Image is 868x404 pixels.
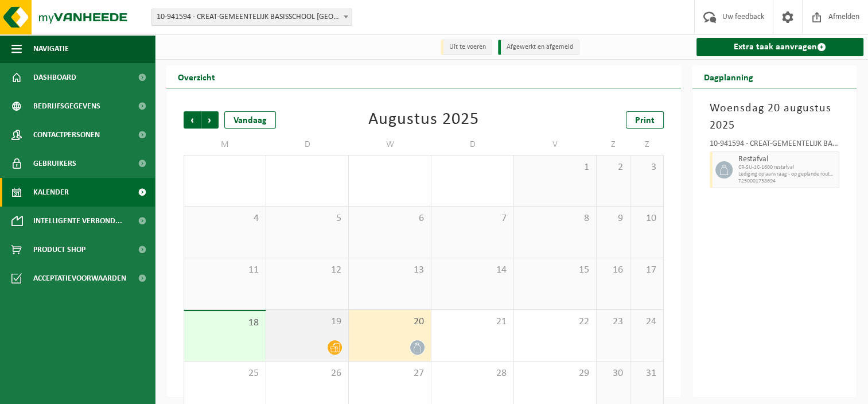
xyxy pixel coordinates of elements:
[355,316,425,328] span: 20
[597,134,630,155] td: Z
[636,161,658,174] span: 3
[272,367,342,380] span: 26
[166,65,227,88] h2: Overzicht
[190,212,260,225] span: 4
[33,149,76,178] span: Gebruikers
[635,116,655,125] span: Print
[355,367,425,380] span: 27
[33,178,69,207] span: Kalender
[152,9,352,25] span: 10-941594 - CREAT-GEMEENTELIJK BASISSCHOOL MELLE - MELLE
[738,155,836,164] span: Restafval
[272,212,342,225] span: 5
[710,140,839,151] div: 10-941594 - CREAT-GEMEENTELIJK BASISSCHOOL [GEOGRAPHIC_DATA]
[184,111,201,129] span: Vorige
[602,212,624,225] span: 9
[602,367,624,380] span: 30
[33,264,126,293] span: Acceptatievoorwaarden
[630,134,664,155] td: Z
[520,161,590,174] span: 1
[437,316,508,328] span: 21
[33,34,69,63] span: Navigatie
[738,178,836,185] span: T250001758694
[224,111,276,129] div: Vandaag
[368,111,479,129] div: Augustus 2025
[355,212,425,225] span: 6
[498,40,579,55] li: Afgewerkt en afgemeld
[266,134,349,155] td: D
[710,100,839,134] h3: Woensdag 20 augustus 2025
[636,264,658,277] span: 17
[602,161,624,174] span: 2
[190,367,260,380] span: 25
[272,264,342,277] span: 12
[636,367,658,380] span: 31
[520,367,590,380] span: 29
[437,264,508,277] span: 14
[520,212,590,225] span: 8
[520,316,590,328] span: 22
[692,65,765,88] h2: Dagplanning
[33,63,76,92] span: Dashboard
[33,92,100,121] span: Bedrijfsgegevens
[33,207,122,235] span: Intelligente verbond...
[696,38,863,56] a: Extra taak aanvragen
[437,367,508,380] span: 28
[437,212,508,225] span: 7
[151,9,352,26] span: 10-941594 - CREAT-GEMEENTELIJK BASISSCHOOL MELLE - MELLE
[190,317,260,329] span: 18
[33,235,85,264] span: Product Shop
[636,212,658,225] span: 10
[520,264,590,277] span: 15
[190,264,260,277] span: 11
[441,40,492,55] li: Uit te voeren
[355,264,425,277] span: 13
[602,316,624,328] span: 23
[184,134,266,155] td: M
[602,264,624,277] span: 16
[431,134,514,155] td: D
[272,316,342,328] span: 19
[738,164,836,171] span: CR-SU-1C-1600 restafval
[626,111,664,129] a: Print
[349,134,431,155] td: W
[33,121,100,149] span: Contactpersonen
[636,316,658,328] span: 24
[738,171,836,178] span: Lediging op aanvraag - op geplande route (excl. verwerking)
[201,111,219,129] span: Volgende
[514,134,597,155] td: V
